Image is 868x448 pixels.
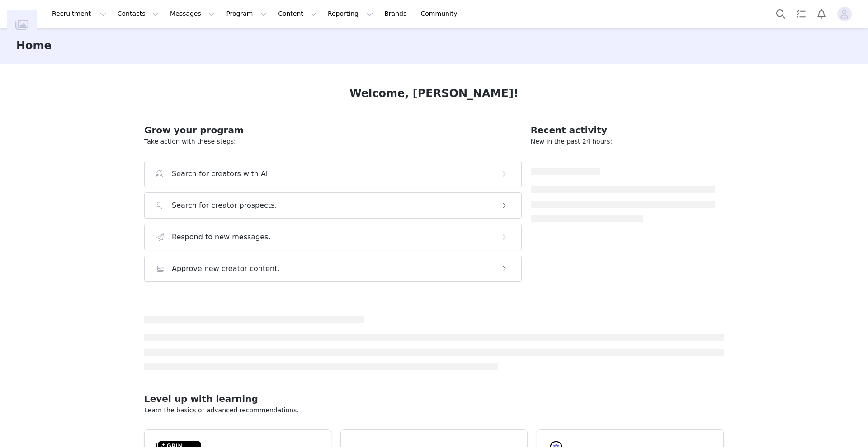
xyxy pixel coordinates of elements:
[172,200,277,211] h3: Search for creator prospects.
[144,256,522,282] button: Approve new creator content.
[840,7,849,21] div: avatar
[273,4,322,24] button: Content
[144,392,724,406] h2: Level up with learning
[144,123,522,137] h2: Grow your program
[771,4,791,24] button: Search
[144,224,522,250] button: Respond to new messages.
[172,263,280,274] h3: Approve new creator content.
[172,232,271,243] h3: Respond to new messages.
[322,4,378,24] button: Reporting
[144,406,724,415] p: Learn the basics or advanced recommendations.
[144,137,522,146] p: Take action with these steps:
[221,4,272,24] button: Program
[172,168,270,179] h3: Search for creators with AI.
[16,37,52,54] h3: Home
[112,4,164,24] button: Contacts
[791,4,811,24] a: Tasks
[144,161,522,187] button: Search for creators with AI.
[165,4,220,24] button: Messages
[531,137,715,146] p: New in the past 24 hours:
[379,4,415,24] a: Brands
[144,192,522,219] button: Search for creator prospects.
[349,85,519,102] h1: Welcome, [PERSON_NAME]!
[415,4,467,24] a: Community
[47,4,112,24] button: Recruitment
[811,4,831,24] button: Notifications
[832,7,861,21] button: Profile
[531,123,715,137] h2: Recent activity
